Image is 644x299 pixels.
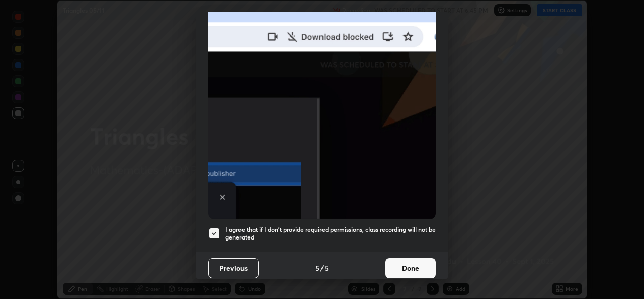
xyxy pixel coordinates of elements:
button: Previous [208,258,259,278]
h4: / [320,263,324,273]
h4: 5 [325,263,329,273]
button: Done [385,258,436,278]
h5: I agree that if I don't provide required permissions, class recording will not be generated [225,226,436,242]
h4: 5 [315,263,319,273]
